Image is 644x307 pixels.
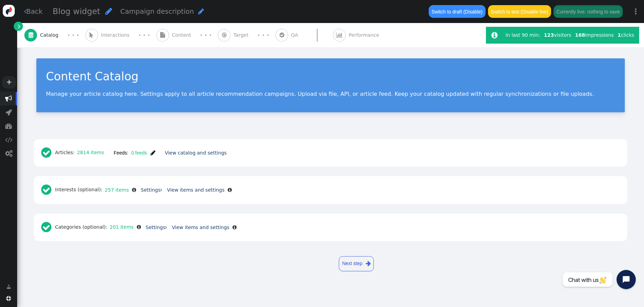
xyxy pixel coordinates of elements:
span:  [28,32,33,38]
div: Content Catalog [46,68,615,85]
a: + [3,77,15,88]
span:  [366,259,371,268]
b: 168 [575,32,585,38]
span: Blog widget [53,7,100,16]
a:  QA [275,23,333,47]
a:  Catalog · · · [24,23,85,47]
a: Back [24,7,43,16]
div: In last 90 min: [505,32,542,39]
span:  [228,187,232,192]
span:  [165,225,167,230]
span:  [232,225,237,230]
div: · · · [68,31,79,40]
span:  [90,32,94,38]
a:  Performance [333,23,394,47]
a:  [14,22,23,31]
span: Content [172,32,194,39]
span: Performance [349,32,382,39]
a: View items and settings [167,187,225,193]
div: · · · [200,31,212,40]
a: Settings [146,225,167,230]
span:  [24,8,26,15]
span: 0 feeds [128,150,147,156]
a: 257 items [103,187,129,193]
a:  [2,281,16,293]
a:  Interactions · · · [85,23,156,47]
button: Currently live: nothing to save [553,5,622,18]
span:  [198,8,204,15]
span:  [41,147,55,159]
span:  [5,109,12,116]
span:  [7,283,11,291]
span:  [132,187,136,192]
span:  [5,95,12,102]
a: View catalog and settings [165,150,227,156]
span: Catalog [40,32,61,39]
b: 1 [618,32,621,38]
p: Manage your article catalog here. Settings apply to all article recommendation campaigns. Upload ... [46,91,615,97]
img: logo-icon.svg [3,5,15,17]
span:  [18,23,21,30]
span:  [5,123,12,129]
div: Categories (optional): [39,218,143,237]
span:  [41,221,55,233]
b: 123 [544,32,554,38]
div: Interests (optional): [39,181,139,199]
button: Switch to test (Disable live) [488,5,551,18]
span: QA [291,32,301,39]
button: Feeds:0 feeds  [109,147,160,159]
a: ⋮ [628,1,644,22]
div: Articles: [39,144,106,162]
span:  [5,150,12,157]
span:  [222,32,227,38]
span:  [336,32,343,38]
span:  [137,225,141,229]
span:  [105,7,112,15]
div: visitors [542,32,573,39]
span:  [151,150,155,156]
span:  [160,32,165,38]
span:  [5,136,12,143]
div: · · · [139,31,150,40]
span: Interactions [101,32,132,39]
a: Settings [141,187,162,193]
a: View items and settings [172,225,229,230]
a: 2814 items [74,150,104,155]
span: Campaign description [120,8,194,15]
a: 201 items [107,224,134,230]
button: Switch to draft (Disable) [429,5,485,18]
a: Next step [339,256,374,271]
span: Target [234,32,251,39]
a:  Content · · · [156,23,218,47]
span:  [491,32,498,39]
span: impressions [575,32,614,38]
span:  [6,296,11,301]
span:  [160,187,162,192]
div: · · · [258,31,269,40]
span:  [41,184,55,196]
a:  Target · · · [218,23,275,47]
span: clicks [618,32,634,38]
span:  [279,32,284,38]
